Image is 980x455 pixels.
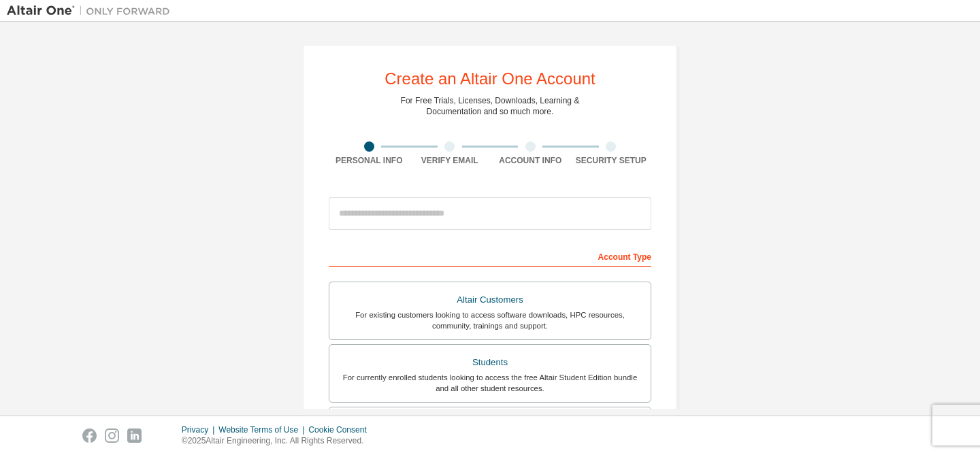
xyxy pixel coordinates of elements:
[329,245,651,267] div: Account Type
[338,290,642,309] div: Altair Customers
[571,155,652,166] div: Security Setup
[329,155,410,166] div: Personal Info
[7,4,177,18] img: Altair One
[401,95,580,117] div: For Free Trials, Licenses, Downloads, Learning & Documentation and so much more.
[105,428,119,443] img: instagram.svg
[308,424,374,435] div: Cookie Consent
[385,71,595,87] div: Create an Altair One Account
[338,372,642,394] div: For currently enrolled students looking to access the free Altair Student Edition bundle and all ...
[182,435,375,447] p: © 2025 Altair Engineering, Inc. All Rights Reserved.
[490,155,571,166] div: Account Info
[127,428,142,443] img: linkedin.svg
[182,424,218,435] div: Privacy
[82,428,97,443] img: facebook.svg
[338,353,642,372] div: Students
[218,424,308,435] div: Website Terms of Use
[410,155,491,166] div: Verify Email
[338,309,642,331] div: For existing customers looking to access software downloads, HPC resources, community, trainings ...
